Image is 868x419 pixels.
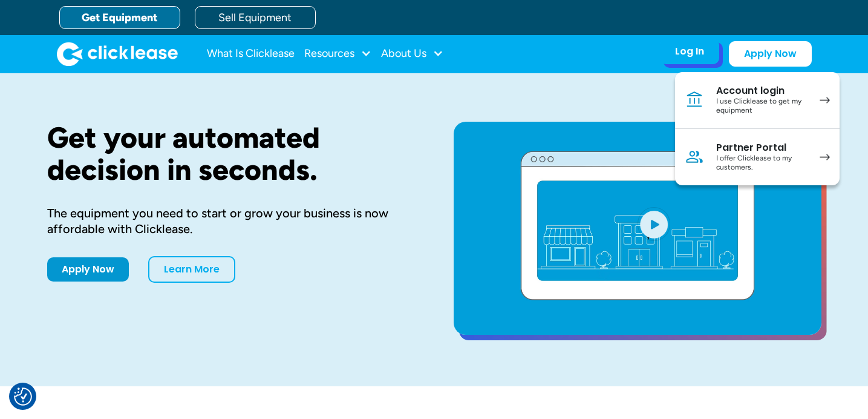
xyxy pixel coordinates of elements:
img: arrow [820,97,830,104]
div: About Us [381,42,443,66]
button: Consent Preferences [14,388,32,406]
div: I use Clicklease to get my equipment [716,97,808,116]
img: arrow [820,154,830,160]
div: The equipment you need to start or grow your business is now affordable with Clicklease. [47,205,415,237]
a: home [57,42,178,66]
a: Apply Now [47,257,129,282]
a: Learn More [148,256,235,283]
a: What Is Clicklease [207,42,295,66]
nav: Log In [675,72,840,185]
img: Revisit consent button [14,388,32,406]
a: Get Equipment [59,6,180,29]
img: Person icon [685,147,704,167]
a: Apply Now [729,41,812,67]
img: Bank icon [685,90,704,110]
div: Partner Portal [716,142,808,154]
a: Account loginI use Clicklease to get my equipment [675,72,840,129]
img: Clicklease logo [57,42,178,66]
a: open lightbox [454,122,821,335]
img: Blue play button logo on a light blue circular background [638,207,670,241]
div: Log In [675,45,704,58]
div: I offer Clicklease to my customers. [716,154,808,173]
a: Partner PortalI offer Clicklease to my customers. [675,129,840,185]
a: Sell Equipment [195,6,316,29]
div: Account login [716,85,808,97]
div: Resources [304,42,371,66]
h1: Get your automated decision in seconds. [47,122,415,186]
